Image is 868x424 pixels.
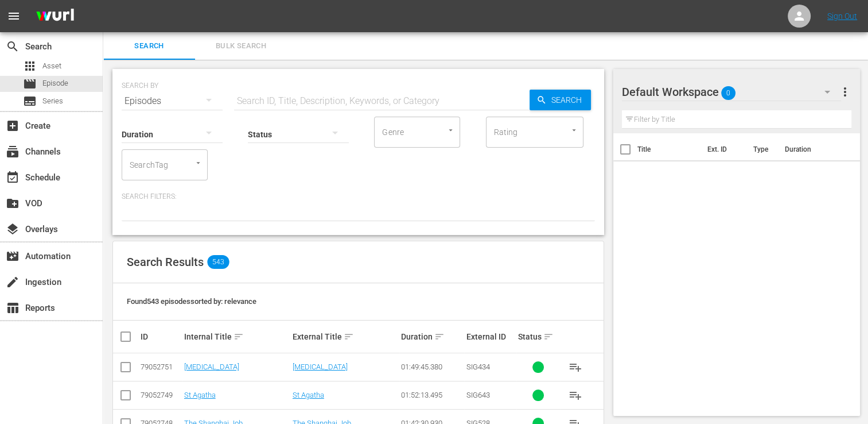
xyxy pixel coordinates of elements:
[721,81,735,105] span: 0
[466,391,489,399] span: SIG643
[42,60,61,72] span: Asset
[562,381,589,409] button: playlist_add
[838,78,851,106] button: more_vert
[233,332,244,342] span: sort
[127,297,256,306] span: Found 543 episodes sorted by: relevance
[202,40,280,53] span: Bulk Search
[401,363,462,371] div: 01:49:45.380
[7,9,21,23] span: menu
[622,76,842,108] div: Default Workspace
[184,363,239,371] a: [MEDICAL_DATA]
[141,332,181,341] div: ID
[569,388,582,402] span: playlist_add
[445,125,456,136] button: Open
[547,90,591,110] span: Search
[23,94,37,108] span: Series
[23,59,37,73] span: Asset
[466,332,515,341] div: External ID
[466,363,489,371] span: SIG434
[184,330,289,344] div: Internal Title
[6,249,20,263] span: Automation
[401,330,462,344] div: Duration
[184,391,216,399] a: St Agatha
[6,119,20,133] span: Create
[207,255,229,269] span: 543
[434,332,445,342] span: sort
[700,133,746,165] th: Ext. ID
[543,332,554,342] span: sort
[6,145,20,159] span: Channels
[122,85,223,117] div: Episodes
[42,78,68,89] span: Episode
[6,222,20,236] span: Overlays
[569,125,579,136] button: Open
[42,95,63,107] span: Series
[746,133,777,165] th: Type
[401,391,462,399] div: 01:52:13.495
[777,133,846,165] th: Duration
[344,332,354,342] span: sort
[122,192,595,202] p: Search Filters:
[6,275,20,289] span: Ingestion
[293,363,348,371] a: [MEDICAL_DATA]
[293,391,324,399] a: St Agatha
[827,11,857,21] a: Sign Out
[193,157,204,168] button: Open
[110,40,188,53] span: Search
[6,196,20,210] span: VOD
[6,301,20,315] span: Reports
[6,171,20,184] span: Schedule
[141,391,181,399] div: 79052749
[28,3,83,30] img: ans4CAIJ8jUAAAAAAAAAAAAAAAAAAAAAAAAgQb4GAAAAAAAAAAAAAAAAAAAAAAAAJMjXAAAAAAAAAAAAAAAAAAAAAAAAgAT5G...
[530,90,591,110] button: Search
[127,255,204,269] span: Search Results
[569,360,582,374] span: playlist_add
[293,330,398,344] div: External Title
[518,330,558,344] div: Status
[141,363,181,371] div: 79052751
[6,40,20,53] span: Search
[637,133,700,165] th: Title
[562,353,589,381] button: playlist_add
[838,85,851,99] span: more_vert
[23,77,37,91] span: Episode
